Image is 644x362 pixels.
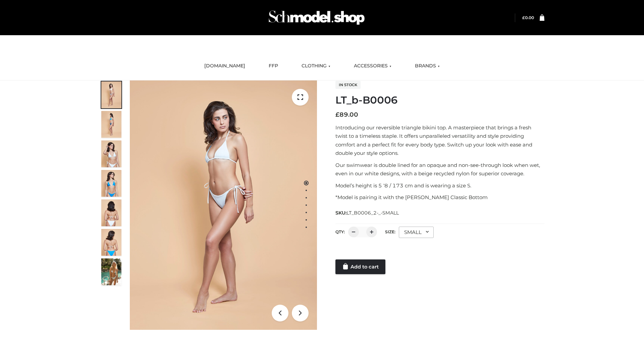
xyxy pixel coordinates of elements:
[101,258,121,285] img: Arieltop_CloudNine_AzureSky2.jpg
[335,193,544,202] p: *Model is pairing it with the [PERSON_NAME] Classic Bottom
[266,4,367,31] img: Schmodel Admin 964
[101,170,121,197] img: ArielClassicBikiniTop_CloudNine_AzureSky_OW114ECO_4-scaled.jpg
[101,229,121,256] img: ArielClassicBikiniTop_CloudNine_AzureSky_OW114ECO_8-scaled.jpg
[522,15,525,20] span: £
[101,111,121,138] img: ArielClassicBikiniTop_CloudNine_AzureSky_OW114ECO_2-scaled.jpg
[297,59,335,73] a: CLOTHING
[335,123,544,158] p: Introducing our reversible triangle bikini top. A masterpiece that brings a fresh twist to a time...
[335,209,399,217] span: SKU:
[335,181,544,190] p: Model’s height is 5 ‘8 / 173 cm and is wearing a size S.
[101,81,121,108] img: ArielClassicBikiniTop_CloudNine_AzureSky_OW114ECO_1-scaled.jpg
[130,80,317,330] img: ArielClassicBikiniTop_CloudNine_AzureSky_OW114ECO_1
[522,15,534,20] a: £0.00
[335,94,544,106] h1: LT_b-B0006
[385,229,395,234] label: Size:
[410,59,445,73] a: BRANDS
[349,59,396,73] a: ACCESSORIES
[101,140,121,167] img: ArielClassicBikiniTop_CloudNine_AzureSky_OW114ECO_3-scaled.jpg
[335,81,361,89] span: In stock
[399,227,434,238] div: SMALL
[101,199,121,226] img: ArielClassicBikiniTop_CloudNine_AzureSky_OW114ECO_7-scaled.jpg
[346,210,399,216] span: LT_B0006_2-_-SMALL
[335,259,385,274] a: Add to cart
[335,229,345,234] label: QTY:
[335,111,339,118] span: £
[335,161,544,178] p: Our swimwear is double lined for an opaque and non-see-through look when wet, even in our white d...
[522,15,534,20] bdi: 0.00
[199,59,250,73] a: [DOMAIN_NAME]
[264,59,283,73] a: FFP
[335,111,358,118] bdi: 89.00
